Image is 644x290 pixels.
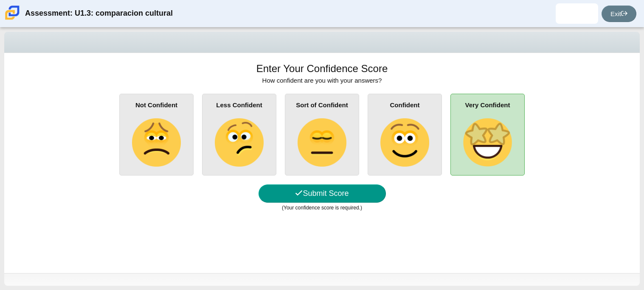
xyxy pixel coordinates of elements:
b: Sort of Confident [296,101,348,109]
img: slightly-smiling-face.png [380,118,429,167]
img: sara.cruzgarcia.f9GkQP [570,7,584,20]
a: Carmen School of Science & Technology [3,16,21,23]
img: star-struck-face.png [463,118,512,167]
b: Very Confident [465,101,510,109]
img: confused-face.png [215,118,263,167]
b: Confident [390,101,420,109]
img: slightly-frowning-face.png [132,118,180,167]
img: neutral-face.png [298,118,346,167]
small: (Your confidence score is required.) [282,205,362,211]
div: Assessment: U1.3: comparacion cultural [25,3,173,24]
b: Less Confident [216,101,262,109]
a: Exit [602,6,636,22]
span: How confident are you with your answers? [262,77,382,84]
h1: Enter Your Confidence Score [256,61,388,76]
button: Submit Score [259,184,386,203]
img: Carmen School of Science & Technology [3,4,21,22]
b: Not Confident [135,101,177,109]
